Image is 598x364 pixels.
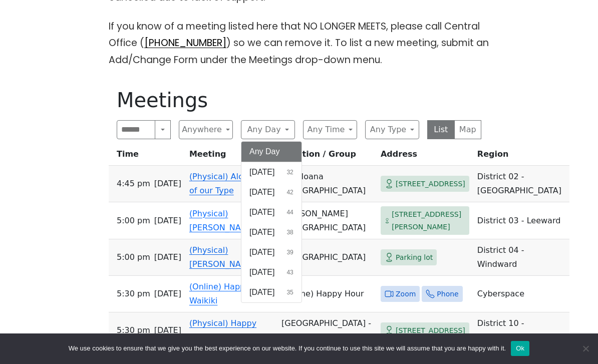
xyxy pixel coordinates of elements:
span: 44 results [286,208,293,217]
button: Anywhere [179,120,233,139]
span: [STREET_ADDRESS] [396,324,465,337]
td: Cyberspace [473,276,569,312]
th: Location / Group [277,147,377,166]
th: Region [473,147,569,166]
span: 39 results [286,248,293,257]
button: Any Type [365,120,419,139]
span: 35 results [286,288,293,297]
td: (Online) Happy Hour [277,276,377,312]
button: Search [155,120,171,139]
span: Parking lot [396,251,433,264]
td: [GEOGRAPHIC_DATA] - [GEOGRAPHIC_DATA] [277,312,377,349]
td: [GEOGRAPHIC_DATA] [277,239,377,276]
span: [DATE] [249,286,274,298]
span: 5:30 PM [117,323,150,337]
td: [PERSON_NAME][GEOGRAPHIC_DATA] [277,202,377,239]
span: 5:00 PM [117,250,150,264]
a: (Physical) [PERSON_NAME] [189,245,256,269]
span: 4:45 PM [117,177,150,191]
a: (Physical) [PERSON_NAME] [189,209,256,232]
span: [DATE] [154,287,181,301]
span: 32 results [286,168,293,177]
a: [PHONE_NUMBER] [144,36,226,50]
button: Ok [511,341,529,356]
button: [DATE]38 results [241,222,302,242]
span: 42 results [286,188,293,197]
button: Any Time [303,120,357,139]
span: 38 results [286,228,293,237]
span: Phone [437,288,458,300]
a: (Online) Happy Hour Waikiki [189,282,271,305]
span: [DATE] [249,226,274,238]
button: Any Day [241,120,295,139]
span: [DATE] [154,250,181,264]
a: (Physical) Happy Hour [189,318,256,342]
button: Map [454,120,482,139]
button: [DATE]32 results [241,162,302,182]
span: [STREET_ADDRESS][PERSON_NAME] [392,208,465,233]
span: [DATE] [154,177,181,191]
td: Ala Moana [GEOGRAPHIC_DATA] [277,166,377,202]
button: [DATE]39 results [241,242,302,262]
span: [DATE] [249,246,274,258]
td: District 03 - Leeward [473,202,569,239]
span: 43 results [286,268,293,277]
span: [DATE] [249,166,274,178]
button: [DATE]43 results [241,262,302,282]
th: Address [377,147,473,166]
div: Any Day [241,141,302,303]
span: Zoom [396,288,416,300]
span: No [580,343,590,353]
button: List [427,120,455,139]
input: Search [117,120,155,139]
span: We use cookies to ensure that we give you the best experience on our website. If you continue to ... [69,343,506,353]
button: [DATE]35 results [241,282,302,302]
button: [DATE]44 results [241,202,302,222]
p: If you know of a meeting listed here that NO LONGER MEETS, please call Central Office ( ) so we c... [109,18,489,68]
span: [DATE] [249,266,274,278]
span: 5:00 PM [117,214,150,228]
td: District 02 - [GEOGRAPHIC_DATA] [473,166,569,202]
span: [DATE] [154,214,181,228]
h1: Meetings [117,88,481,112]
span: [DATE] [154,323,181,337]
td: District 10 - [GEOGRAPHIC_DATA] [473,312,569,349]
span: [STREET_ADDRESS] [396,178,465,190]
th: Time [109,147,185,166]
button: [DATE]42 results [241,182,302,202]
a: (Physical) Alcoholics of our Type [189,172,271,195]
span: [DATE] [249,186,274,198]
span: 5:30 PM [117,287,150,301]
th: Meeting [185,147,277,166]
td: District 04 - Windward [473,239,569,276]
button: Any Day [241,142,302,162]
span: [DATE] [249,206,274,218]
